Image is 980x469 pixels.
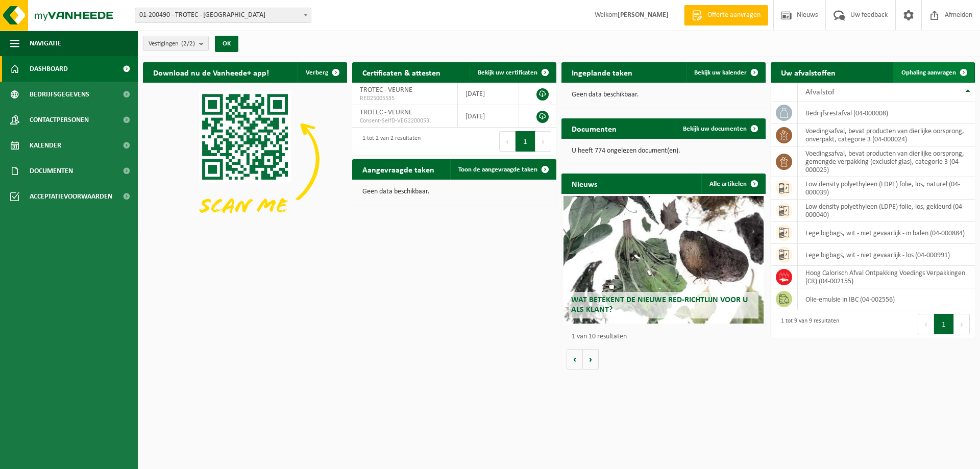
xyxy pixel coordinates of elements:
a: Alle artikelen [701,174,765,194]
td: olie-emulsie in IBC (04-002556) [798,288,975,310]
h2: Uw afvalstoffen [771,62,846,82]
span: Verberg [306,69,328,76]
a: Bekijk uw certificaten [470,62,555,83]
p: Geen data beschikbaar. [572,91,755,98]
button: 1 [934,314,954,334]
span: Dashboard [30,56,68,82]
h2: Aangevraagde taken [352,159,445,179]
span: 01-200490 - TROTEC - VEURNE [135,8,311,22]
td: voedingsafval, bevat producten van dierlijke oorsprong, gemengde verpakking (exclusief glas), cat... [798,146,975,177]
a: Bekijk uw documenten [675,118,765,139]
span: Offerte aanvragen [705,10,763,20]
a: Bekijk uw kalender [686,62,765,83]
span: 01-200490 - TROTEC - VEURNE [135,8,311,23]
strong: [PERSON_NAME] [618,11,669,19]
span: Toon de aangevraagde taken [458,166,537,173]
span: Contactpersonen [30,107,89,133]
span: Bekijk uw kalender [694,69,747,76]
img: Download de VHEPlus App [143,83,347,236]
td: lege bigbags, wit - niet gevaarlijk - in balen (04-000884) [798,222,975,244]
button: Vestigingen(2/2) [143,36,209,51]
span: Documenten [30,158,73,184]
span: Wat betekent de nieuwe RED-richtlijn voor u als klant? [571,296,748,314]
h2: Certificaten & attesten [352,62,451,82]
a: Offerte aanvragen [684,5,768,26]
span: Bekijk uw documenten [683,126,747,132]
p: Geen data beschikbaar. [362,188,546,195]
a: Toon de aangevraagde taken [450,159,555,180]
span: TROTEC - VEURNE [360,86,412,94]
span: Ophaling aanvragen [901,69,956,76]
count: (2/2) [181,40,195,47]
td: lege bigbags, wit - niet gevaarlijk - los (04-000991) [798,244,975,266]
button: Volgende [583,349,599,369]
td: [DATE] [458,83,519,105]
td: voedingsafval, bevat producten van dierlijke oorsprong, onverpakt, categorie 3 (04-000024) [798,124,975,146]
h2: Ingeplande taken [561,62,643,82]
td: bedrijfsrestafval (04-000008) [798,102,975,124]
span: TROTEC - VEURNE [360,109,412,116]
span: Vestigingen [149,36,195,52]
span: Afvalstof [805,88,835,96]
button: Next [535,131,551,152]
div: 1 tot 9 van 9 resultaten [776,313,839,335]
td: low density polyethyleen (LDPE) folie, los, naturel (04-000039) [798,177,975,200]
span: Bekijk uw certificaten [478,69,537,76]
span: Navigatie [30,31,61,56]
h2: Download nu de Vanheede+ app! [143,62,279,82]
button: Next [954,314,970,334]
span: Bedrijfsgegevens [30,82,89,107]
button: Verberg [298,62,346,83]
button: Vorige [567,349,583,369]
a: Ophaling aanvragen [893,62,974,83]
p: 1 van 10 resultaten [572,333,761,340]
button: 1 [516,131,535,152]
span: RED25005535 [360,94,450,103]
h2: Nieuws [561,174,607,193]
button: Previous [918,314,934,334]
td: Hoog Calorisch Afval Ontpakking Voedings Verpakkingen (CR) (04-002155) [798,266,975,288]
span: Acceptatievoorwaarden [30,184,112,209]
button: Previous [499,131,516,152]
h2: Documenten [561,118,627,138]
div: 1 tot 2 van 2 resultaten [357,130,421,153]
p: U heeft 774 ongelezen document(en). [572,147,755,155]
td: [DATE] [458,105,519,128]
span: Kalender [30,133,61,158]
button: OK [215,36,238,52]
span: Consent-SelfD-VEG2200053 [360,117,450,125]
td: low density polyethyleen (LDPE) folie, los, gekleurd (04-000040) [798,200,975,222]
a: Wat betekent de nieuwe RED-richtlijn voor u als klant? [563,196,764,324]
